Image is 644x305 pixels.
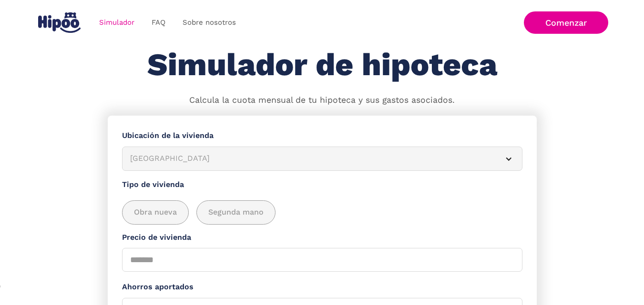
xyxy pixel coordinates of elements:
[122,232,522,244] label: Precio de vivienda
[122,147,522,171] article: [GEOGRAPHIC_DATA]
[208,207,264,218] span: Segunda mano
[91,13,143,32] a: Simulador
[174,13,245,32] a: Sobre nosotros
[122,179,522,191] label: Tipo de vivienda
[524,11,608,34] a: Comenzar
[36,9,83,37] a: home
[122,130,522,142] label: Ubicación de la vivienda
[143,13,174,32] a: FAQ
[147,48,497,82] h1: Simulador de hipoteca
[134,207,177,218] span: Obra nueva
[122,200,522,225] div: add_description_here
[122,281,522,293] label: Ahorros aportados
[130,153,491,165] div: [GEOGRAPHIC_DATA]
[189,94,455,107] p: Calcula la cuota mensual de tu hipoteca y sus gastos asociados.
